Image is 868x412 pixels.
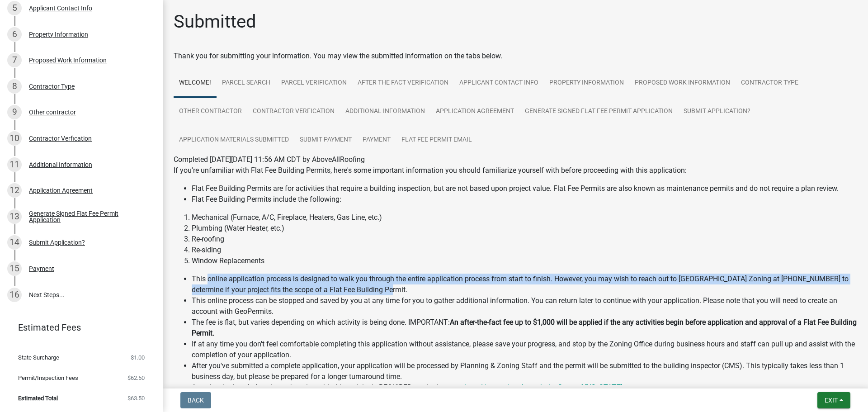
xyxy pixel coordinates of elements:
a: Contractor Type [736,69,804,98]
a: Payment [357,126,396,155]
div: 16 [7,288,22,302]
span: Permit/Inspection Fees [18,375,78,381]
div: Other contractor [29,109,76,115]
div: 6 [7,27,22,42]
li: This online application process is designed to walk you through the entire application process fr... [192,274,857,295]
a: permit and inspection through the State of [US_STATE] [448,383,622,392]
span: Completed [DATE][DATE] 11:56 AM CDT by AboveAllRoofing [174,155,365,164]
div: Generate Signed Flat Fee Permit Application [29,210,148,223]
div: Submit Application? [29,239,85,246]
a: Parcel search [217,69,276,98]
a: Proposed Work Information [629,69,736,98]
li: Re-roofing [192,234,857,245]
span: $63.50 [127,395,145,401]
span: Exit [825,397,838,404]
li: Flat Fee Building Permits are for activities that require a building inspection, but are not base... [192,183,857,194]
div: 7 [7,53,22,67]
a: Applicant Contact Info [454,69,544,98]
a: Generate Signed Flat Fee Permit Application [519,97,678,126]
li: Plumbing (Water Heater, etc.) [192,223,857,234]
div: Property Information [29,31,88,38]
li: After you've submitted a complete application, your application will be processed by Planning & Z... [192,360,857,382]
li: This online process can be stopped and saved by you at any time for you to gather additional info... [192,295,857,317]
span: Estimated Total [18,395,58,401]
div: 8 [7,79,22,94]
div: Contractor Type [29,83,75,90]
a: Estimated Fees [7,318,148,336]
a: Submit Payment [294,126,357,155]
a: Additional Information [340,97,430,126]
a: Property Information [544,69,629,98]
div: Applicant Contact Info [29,5,92,11]
span: State Surcharge [18,355,59,360]
strong: An after-the-fact fee up to $1,000 will be applied if the any activities begin before application... [192,318,857,337]
button: Back [180,392,211,408]
div: Thank you for submitting your information. You may view the submitted information on the tabs below. [174,51,857,62]
div: 14 [7,235,22,250]
div: Additional Information [29,161,92,168]
a: Application Agreement [430,97,519,126]
h1: Submitted [174,11,256,33]
li: Any electrical work done in conjunction with this activity is REQUIRED to obtain a . [192,382,857,393]
div: Proposed Work Information [29,57,107,63]
a: Application Materials Submitted [174,126,294,155]
span: $62.50 [127,375,145,381]
div: 9 [7,105,22,119]
div: Payment [29,265,54,272]
div: Contractor Verfication [29,135,92,142]
a: Welcome! [174,69,217,98]
li: Flat Fee Building Permits include the following: [192,194,857,205]
div: Application Agreement [29,187,93,194]
span: $1.00 [131,355,145,360]
div: 12 [7,183,22,198]
li: If at any time you don't feel comfortable completing this application without assistance, please ... [192,339,857,360]
a: Contractor Verfication [247,97,340,126]
div: 11 [7,157,22,172]
div: 15 [7,261,22,276]
a: Flat Fee Permit Email [396,126,477,155]
button: Exit [817,392,850,408]
span: Back [188,397,204,404]
li: Mechanical (Furnace, A/C, Fireplace, Heaters, Gas Line, etc.) [192,212,857,223]
a: Other contractor [174,97,247,126]
a: Parcel Verification [276,69,352,98]
p: If you're unfamiliar with Flat Fee Building Permits, here's some important information you should... [174,165,857,176]
a: Submit Application? [678,97,756,126]
a: After the Fact Verification [352,69,454,98]
div: 13 [7,209,22,224]
div: 10 [7,131,22,146]
li: Re-siding [192,245,857,256]
div: 5 [7,1,22,15]
li: The fee is flat, but varies depending on which activity is being done. IMPORTANT: [192,317,857,339]
li: Window Replacements [192,256,857,266]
